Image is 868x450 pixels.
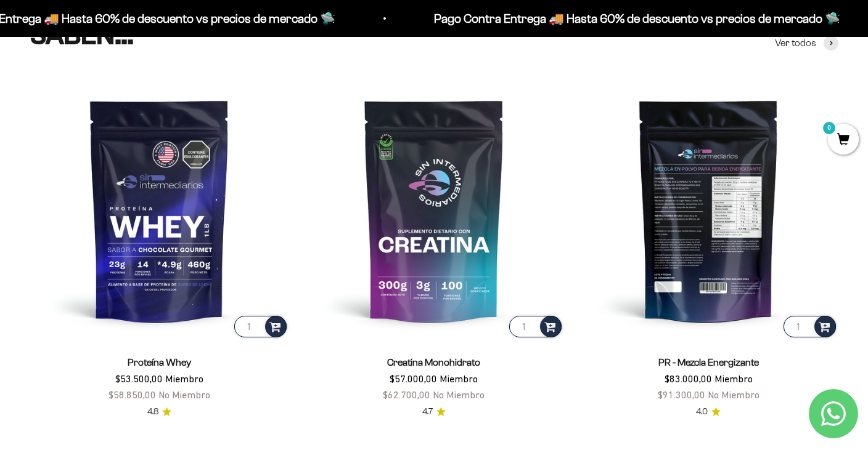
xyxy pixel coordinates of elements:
span: Ver todos [775,35,816,51]
a: Ver todos [775,35,838,51]
img: PR - Mezcla Energizante [579,81,838,340]
a: Proteína Whey [128,357,191,368]
a: 4.74.7 de 5.0 estrellas [422,405,446,419]
span: $58.850,00 [108,389,156,400]
span: 4.8 [147,405,158,419]
a: 0 [828,134,859,147]
span: 4.7 [422,405,433,419]
span: Miembro [440,373,478,384]
span: $57.000,00 [390,373,437,384]
a: Creatina Monohidrato [387,357,480,368]
span: No Miembro [708,389,759,400]
span: Miembro [714,373,753,384]
span: No Miembro [158,389,210,400]
span: 4.0 [696,405,708,419]
a: 4.04.0 de 5.0 estrellas [696,405,721,419]
mark: 0 [822,121,837,135]
span: Miembro [165,373,203,384]
a: 4.84.8 de 5.0 estrellas [147,405,171,419]
span: $83.000,00 [665,373,712,384]
span: $53.500,00 [115,373,163,384]
a: PR - Mezcla Energizante [658,357,759,368]
span: $62.700,00 [383,389,430,400]
span: $91.300,00 [658,389,705,400]
p: Pago Contra Entrega 🚚 Hasta 60% de descuento vs precios de mercado 🛸 [433,9,840,28]
span: No Miembro [433,389,485,400]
